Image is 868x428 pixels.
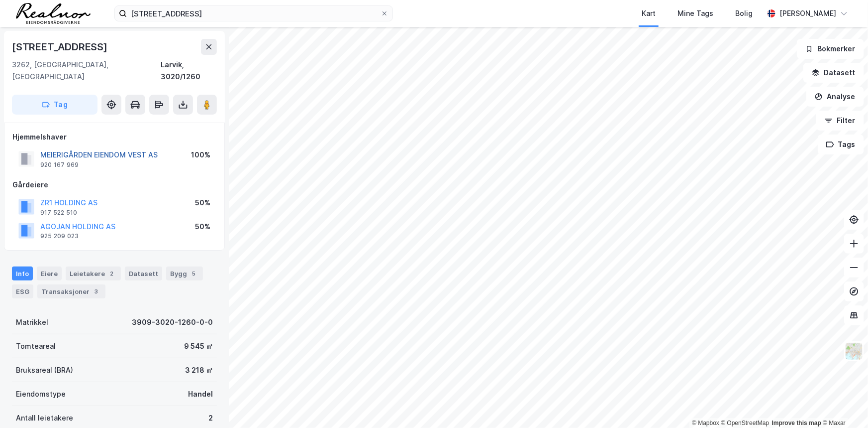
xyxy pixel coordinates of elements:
div: Bolig [735,7,753,19]
div: 5 [189,269,199,279]
button: Tags [818,135,864,154]
div: Antall leietakere [16,412,73,424]
div: Tomteareal [16,340,56,352]
div: Eiendomstype [16,388,66,400]
a: Mapbox [692,420,719,427]
div: 3 [92,286,101,296]
button: Datasett [803,63,864,83]
div: Bruksareal (BRA) [16,364,73,376]
div: 3909-3020-1260-0-0 [132,316,213,328]
div: 917 522 510 [40,209,77,217]
img: Z [845,342,864,361]
a: OpenStreetMap [721,420,770,427]
div: 3 218 ㎡ [185,364,213,376]
div: Bygg [166,267,203,281]
div: 3262, [GEOGRAPHIC_DATA], [GEOGRAPHIC_DATA] [12,59,161,83]
div: Gårdeiere [12,179,216,191]
div: Transaksjoner [37,285,105,298]
div: Handel [188,388,213,400]
div: Larvik, 3020/1260 [161,59,217,83]
img: realnor-logo.934646d98de889bb5806.png [16,3,91,24]
div: Matrikkel [16,316,48,328]
iframe: Chat Widget [818,380,868,428]
div: Kontrollprogram for chat [818,380,868,428]
div: Hjemmelshaver [12,131,216,143]
div: Mine Tags [677,7,713,19]
div: Eiere [37,267,62,281]
div: 925 209 023 [40,232,79,240]
button: Tag [12,95,97,115]
div: Leietakere [66,267,121,281]
button: Filter [816,111,864,131]
div: 2 [208,412,213,424]
a: Improve this map [772,420,821,427]
div: 50% [195,221,210,233]
div: ESG [12,285,33,298]
div: 920 167 969 [40,161,79,169]
div: 2 [107,269,117,279]
div: [PERSON_NAME] [779,7,836,19]
div: Info [12,267,33,281]
div: [STREET_ADDRESS] [12,39,109,55]
div: Kart [642,7,656,19]
div: 50% [195,197,210,209]
div: 100% [191,149,210,161]
input: Søk på adresse, matrikkel, gårdeiere, leietakere eller personer [127,6,381,21]
button: Bokmerker [797,39,864,59]
div: Datasett [125,267,162,281]
button: Analyse [806,87,864,107]
div: 9 545 ㎡ [184,340,213,352]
